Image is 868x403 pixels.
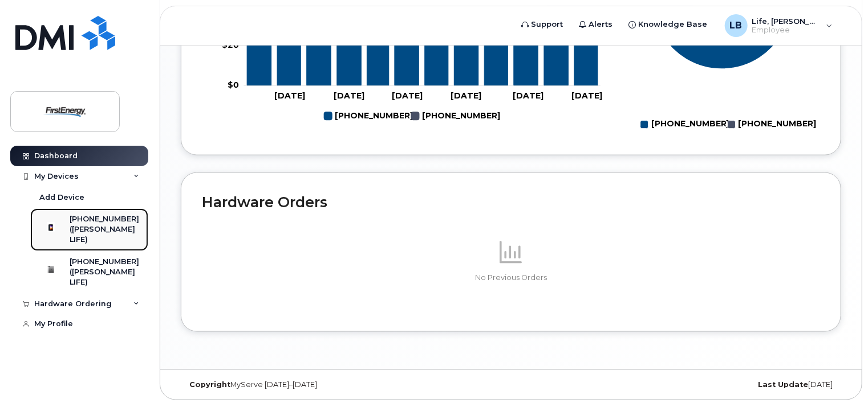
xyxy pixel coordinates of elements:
[324,107,413,126] g: 304-991-0423
[717,14,841,37] div: Life, Benjamin
[752,26,821,35] span: Employee
[621,13,716,36] a: Knowledge Base
[730,19,743,32] span: LB
[513,91,543,101] tspan: [DATE]
[189,380,230,389] strong: Copyright
[202,273,820,283] p: No Previous Orders
[334,91,364,101] tspan: [DATE]
[228,80,239,91] tspan: $0
[818,353,859,394] iframe: Messenger Launcher
[752,17,821,26] span: Life, [PERSON_NAME]
[514,13,571,36] a: Support
[392,91,423,101] tspan: [DATE]
[181,380,401,389] div: MyServe [DATE]–[DATE]
[532,19,563,30] span: Support
[274,91,305,101] tspan: [DATE]
[589,19,613,30] span: Alerts
[324,107,500,126] g: Legend
[222,40,239,51] tspan: $20
[451,91,481,101] tspan: [DATE]
[621,380,841,389] div: [DATE]
[640,116,817,134] g: Legend
[572,91,603,101] tspan: [DATE]
[639,19,708,30] span: Knowledge Base
[571,13,621,36] a: Alerts
[411,107,500,126] g: 304-494-0771
[758,380,808,389] strong: Last Update
[202,194,820,211] h2: Hardware Orders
